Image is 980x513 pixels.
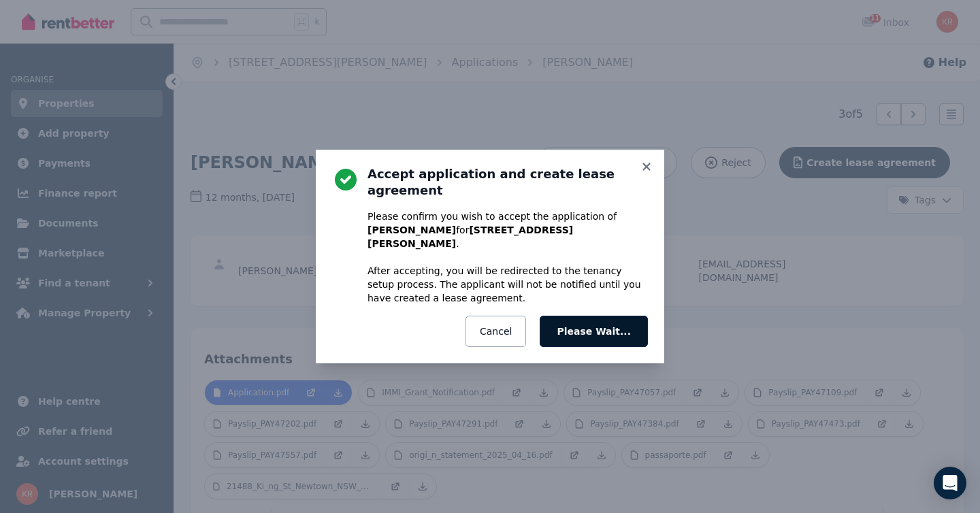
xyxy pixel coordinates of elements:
[367,225,456,235] b: [PERSON_NAME]
[367,210,648,305] p: Please confirm you wish to accept the application of for . After accepting, you will be redirecte...
[540,316,648,347] button: Please Wait...
[367,225,573,249] b: [STREET_ADDRESS][PERSON_NAME]
[367,166,648,199] h3: Accept application and create lease agreement
[934,467,966,499] div: Open Intercom Messenger
[465,316,526,347] button: Cancel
